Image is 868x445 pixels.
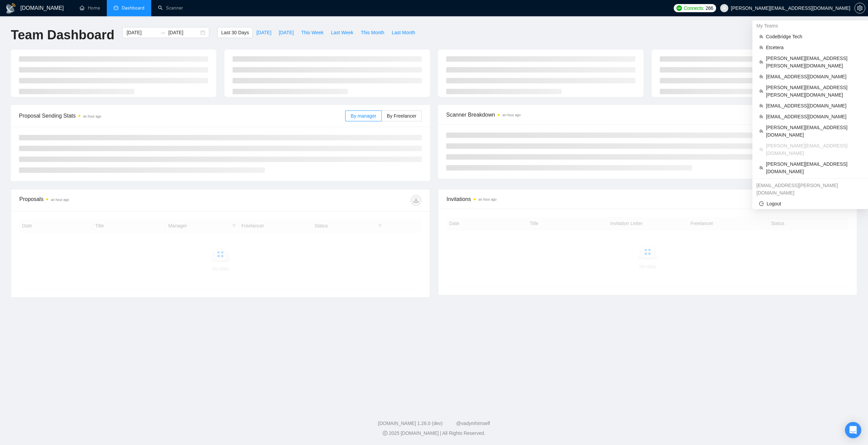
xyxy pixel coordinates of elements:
span: [EMAIL_ADDRESS][DOMAIN_NAME] [766,102,861,109]
span: Proposal Sending Stats [19,112,345,120]
time: an hour ago [83,115,101,118]
input: End date [168,29,199,36]
span: copyright [383,431,388,436]
button: [DATE] [275,27,297,38]
a: setting [854,5,865,11]
span: dashboard [114,5,118,10]
span: setting [855,5,865,11]
div: Open Intercom Messenger [845,422,861,438]
span: [PERSON_NAME][EMAIL_ADDRESS][DOMAIN_NAME] [766,142,861,157]
span: Logout [759,200,861,207]
a: homeHome [80,5,100,11]
span: to [160,30,165,35]
button: Last 30 Days [217,27,253,38]
time: an hour ago [502,113,520,117]
div: nazar.levchuk@gigradar.io [752,180,868,198]
button: This Week [297,27,327,38]
span: Last 30 Days [221,29,249,36]
button: setting [854,3,865,14]
span: By Freelancer [387,113,416,119]
span: Etcetera [766,44,861,51]
img: upwork-logo.png [676,5,682,11]
span: Scanner Breakdown [446,110,849,119]
span: team [759,129,763,133]
span: [DATE] [279,29,294,36]
img: logo [5,3,16,14]
span: Invitations [447,195,849,203]
span: [EMAIL_ADDRESS][DOMAIN_NAME] [766,73,861,80]
span: team [759,147,763,151]
span: Last Week [331,29,353,36]
span: By manager [351,113,376,119]
span: [DATE] [256,29,271,36]
span: [PERSON_NAME][EMAIL_ADDRESS][DOMAIN_NAME] [766,124,861,139]
span: [EMAIL_ADDRESS][DOMAIN_NAME] [766,113,861,120]
time: an hour ago [51,198,69,202]
span: swap-right [160,30,165,35]
button: [DATE] [253,27,275,38]
span: 266 [706,4,713,12]
button: Last Week [327,27,357,38]
span: user [722,6,727,11]
span: team [759,104,763,108]
span: team [759,166,763,170]
span: Last Month [392,29,415,36]
a: [DOMAIN_NAME] 1.26.0 (dev) [378,421,443,426]
span: Connects: [684,4,704,12]
a: @vadymhimself [456,421,490,426]
span: team [759,35,763,39]
span: This Month [361,29,384,36]
span: This Week [301,29,323,36]
span: Dashboard [122,5,144,11]
a: searchScanner [158,5,183,11]
div: 2025 [DOMAIN_NAME] | All Rights Reserved. [5,430,863,437]
span: team [759,89,763,93]
span: [PERSON_NAME][EMAIL_ADDRESS][PERSON_NAME][DOMAIN_NAME] [766,84,861,99]
span: [PERSON_NAME][EMAIL_ADDRESS][PERSON_NAME][DOMAIN_NAME] [766,55,861,69]
span: CodeBridge Tech [766,33,861,40]
span: team [759,60,763,64]
button: Last Month [388,27,419,38]
div: Proposals [19,195,220,206]
span: [PERSON_NAME][EMAIL_ADDRESS][DOMAIN_NAME] [766,160,861,175]
span: logout [759,201,764,206]
span: team [759,45,763,49]
time: an hour ago [478,198,496,201]
input: Start date [126,29,157,36]
button: This Month [357,27,388,38]
span: team [759,75,763,79]
div: My Teams [752,20,868,31]
h1: Team Dashboard [11,27,114,43]
span: team [759,115,763,119]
